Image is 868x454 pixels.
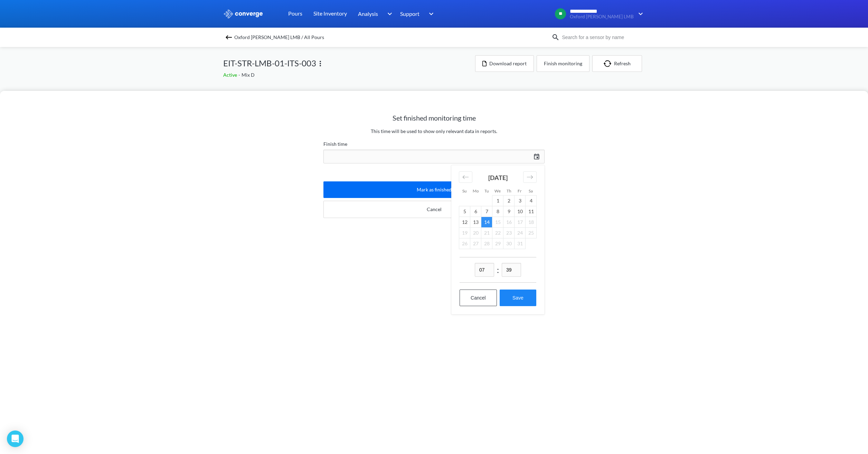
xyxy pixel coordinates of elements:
[634,10,645,18] img: downArrow.svg
[323,201,545,218] button: Cancel
[234,32,324,42] span: Oxford [PERSON_NAME] LMB / All Pours
[459,217,470,227] td: Sunday, October 12, 2025
[323,127,545,135] p: This time will be used to show only relevant data in reports.
[526,227,537,238] td: Not available. Saturday, October 25, 2025
[551,33,560,41] img: icon-search.svg
[470,217,481,227] td: Monday, October 13, 2025
[515,227,526,238] td: Not available. Friday, October 24, 2025
[518,188,522,193] small: Fr
[470,227,481,238] td: Not available. Monday, October 20, 2025
[500,290,536,306] button: Save
[526,195,537,206] td: Saturday, October 4, 2025
[497,263,499,276] span: :
[492,195,503,206] td: Wednesday, October 1, 2025
[323,140,545,148] label: Finish time
[515,206,526,217] td: Friday, October 10, 2025
[323,114,545,122] h2: Set finished monitoring time
[484,188,489,193] small: Tu
[459,238,470,249] td: Not available. Sunday, October 26, 2025
[526,217,537,227] td: Not available. Saturday, October 18, 2025
[494,188,501,193] small: We
[473,188,479,193] small: Mo
[470,206,481,217] td: Monday, October 6, 2025
[7,431,23,447] div: Open Intercom Messenger
[481,227,492,238] td: Not available. Tuesday, October 21, 2025
[503,238,515,249] td: Not available. Thursday, October 30, 2025
[492,227,503,238] td: Not available. Wednesday, October 22, 2025
[515,217,526,227] td: Not available. Friday, October 17, 2025
[503,227,515,238] td: Not available. Thursday, October 23, 2025
[515,195,526,206] td: Friday, October 3, 2025
[481,238,492,249] td: Not available. Tuesday, October 28, 2025
[462,188,466,193] small: Su
[529,188,533,193] small: Sa
[492,206,503,217] td: Wednesday, October 8, 2025
[503,217,515,227] td: Not available. Thursday, October 16, 2025
[492,238,503,249] td: Not available. Wednesday, October 29, 2025
[225,33,233,41] img: backspace.svg
[502,263,521,277] input: mm
[526,206,537,217] td: Saturday, October 11, 2025
[323,181,545,198] button: Mark as finished
[481,217,492,227] td: Selected. Tuesday, October 14, 2025
[488,174,508,181] strong: [DATE]
[475,263,494,277] input: hh
[459,206,470,217] td: Sunday, October 5, 2025
[459,227,470,238] td: Not available. Sunday, October 19, 2025
[515,238,526,249] td: Not available. Friday, October 31, 2025
[523,171,537,183] div: Move forward to switch to the next month.
[507,188,511,193] small: Th
[223,9,263,18] img: logo_ewhite.svg
[460,290,497,306] button: Cancel
[358,9,378,18] span: Analysis
[503,206,515,217] td: Thursday, October 9, 2025
[459,171,472,183] div: Move backward to switch to the previous month.
[383,10,394,18] img: downArrow.svg
[400,9,419,18] span: Support
[470,238,481,249] td: Not available. Monday, October 27, 2025
[560,34,643,41] input: Search for a sensor by name
[451,165,545,314] div: Calendar
[481,206,492,217] td: Tuesday, October 7, 2025
[503,195,515,206] td: Thursday, October 2, 2025
[570,14,634,19] span: Oxford [PERSON_NAME] LMB
[492,217,503,227] td: Not available. Wednesday, October 15, 2025
[424,10,435,18] img: downArrow.svg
